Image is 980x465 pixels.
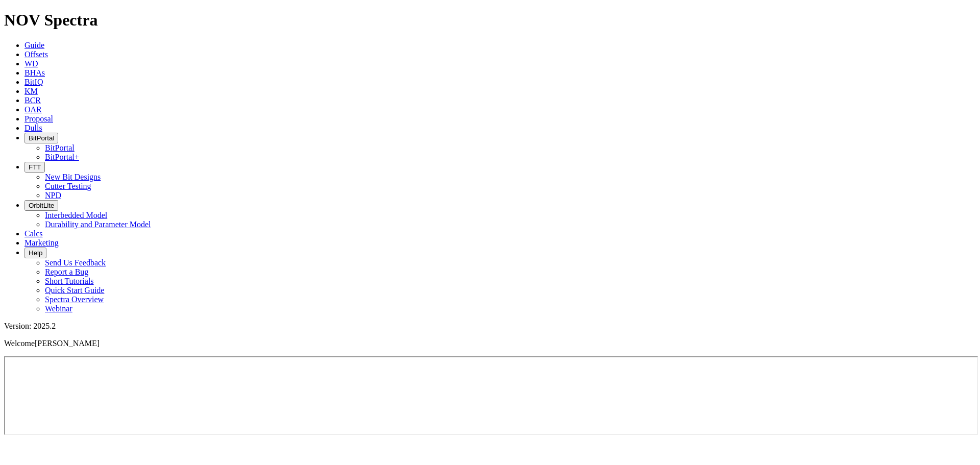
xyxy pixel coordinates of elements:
[45,191,61,200] a: NPD
[45,277,94,285] a: Short Tutorials
[29,249,42,257] span: Help
[29,134,54,142] span: BitPortal
[45,258,106,267] a: Send Us Feedback
[24,124,42,132] a: Dulls
[29,202,54,209] span: OrbitLite
[29,163,41,171] span: FTT
[45,220,151,229] a: Durability and Parameter Model
[24,200,58,211] button: OrbitLite
[24,96,41,105] a: BCR
[45,182,91,190] a: Cutter Testing
[45,211,107,219] a: Interbedded Model
[24,114,53,123] a: Proposal
[24,238,59,247] a: Marketing
[24,68,45,77] a: BHAs
[24,133,58,143] button: BitPortal
[45,143,75,152] a: BitPortal
[24,248,46,258] button: Help
[45,267,88,276] a: Report a Bug
[24,105,42,114] a: OAR
[4,11,976,30] h1: NOV Spectra
[24,78,43,86] a: BitIQ
[24,229,43,238] a: Calcs
[24,41,44,50] a: Guide
[4,322,976,331] div: Version: 2025.2
[45,173,101,181] a: New Bit Designs
[24,162,45,173] button: FTT
[24,50,48,59] a: Offsets
[24,59,38,68] a: WD
[35,339,100,348] span: [PERSON_NAME]
[24,87,38,95] a: KM
[45,295,104,304] a: Spectra Overview
[45,304,72,313] a: Webinar
[45,153,79,161] a: BitPortal+
[45,286,104,295] a: Quick Start Guide
[4,339,976,348] p: Welcome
